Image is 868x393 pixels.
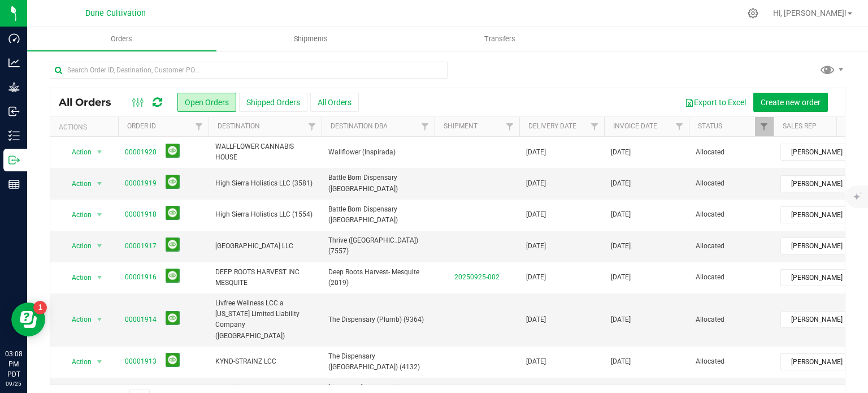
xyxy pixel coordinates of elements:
[696,356,767,367] span: Allocated
[696,178,767,189] span: Allocated
[310,93,359,112] button: All Orders
[611,147,631,158] span: [DATE]
[62,207,92,223] span: Action
[62,176,92,192] span: Action
[781,270,865,286] span: [PERSON_NAME]
[678,93,753,112] button: Export to Excel
[696,147,767,158] span: Allocated
[753,93,828,112] button: Create new order
[216,27,406,51] a: Shipments
[93,270,107,286] span: select
[125,178,157,189] a: 00001919
[5,349,22,379] p: 03:08 PM PDT
[585,117,604,136] a: Filter
[215,241,315,252] span: [GEOGRAPHIC_DATA] LLC
[328,204,428,226] span: Battle Born Dispensary ([GEOGRAPHIC_DATA])
[215,356,315,367] span: KYND-STRAINZ LCC
[501,117,519,136] a: Filter
[328,351,428,373] span: The Dispensary ([GEOGRAPHIC_DATA]) (4132)
[611,241,631,252] span: [DATE]
[93,176,107,192] span: select
[611,356,631,367] span: [DATE]
[125,241,157,252] a: 00001917
[215,141,315,163] span: WALLFLOWER CANNABIS HOUSE
[93,354,107,370] span: select
[328,314,428,325] span: The Dispensary (Plumb) (9364)
[125,272,157,283] a: 00001916
[8,130,20,141] inline-svg: Inventory
[93,207,107,223] span: select
[781,207,865,223] span: [PERSON_NAME]
[526,178,546,189] span: [DATE]
[328,172,428,194] span: Battle Born Dispensary ([GEOGRAPHIC_DATA])
[125,147,157,158] a: 00001920
[62,354,92,370] span: Action
[218,122,260,130] a: Destination
[239,93,307,112] button: Shipped Orders
[755,117,774,136] a: Filter
[93,144,107,160] span: select
[215,178,315,189] span: High Sierra Holistics LLC (3581)
[611,178,631,189] span: [DATE]
[303,117,322,136] a: Filter
[8,33,20,44] inline-svg: Dashboard
[59,96,123,109] span: All Orders
[444,122,478,130] a: Shipment
[328,267,428,288] span: Deep Roots Harvest- Mesquite (2019)
[62,238,92,254] span: Action
[670,117,689,136] a: Filter
[279,34,343,44] span: Shipments
[33,301,47,314] iframe: Resource center unread badge
[328,147,428,158] span: Wallflower (Inspirada)
[526,147,546,158] span: [DATE]
[93,238,107,254] span: select
[746,8,760,19] div: Manage settings
[190,117,209,136] a: Filter
[781,354,865,370] span: [PERSON_NAME]
[781,312,865,327] span: [PERSON_NAME]
[698,122,722,130] a: Status
[215,298,315,342] span: Livfree Wellness LCC a [US_STATE] Limited Liability Company ([GEOGRAPHIC_DATA])
[50,62,448,79] input: Search Order ID, Destination, Customer PO...
[611,209,631,220] span: [DATE]
[8,106,20,117] inline-svg: Inbound
[454,273,500,281] a: 20250925-002
[406,27,595,51] a: Transfers
[528,122,576,130] a: Delivery Date
[62,270,92,286] span: Action
[526,272,546,283] span: [DATE]
[93,312,107,327] span: select
[8,154,20,166] inline-svg: Outbound
[761,98,821,107] span: Create new order
[125,314,157,325] a: 00001914
[526,356,546,367] span: [DATE]
[85,8,146,18] span: Dune Cultivation
[526,209,546,220] span: [DATE]
[526,241,546,252] span: [DATE]
[331,122,388,130] a: Destination DBA
[416,117,435,136] a: Filter
[781,144,865,160] span: [PERSON_NAME]
[696,241,767,252] span: Allocated
[59,123,114,131] div: Actions
[781,176,865,192] span: [PERSON_NAME]
[526,314,546,325] span: [DATE]
[696,272,767,283] span: Allocated
[696,209,767,220] span: Allocated
[5,379,22,388] p: 09/25
[611,272,631,283] span: [DATE]
[783,122,817,130] a: Sales Rep
[125,356,157,367] a: 00001913
[177,93,236,112] button: Open Orders
[469,34,531,44] span: Transfers
[96,34,147,44] span: Orders
[125,209,157,220] a: 00001918
[11,303,45,336] iframe: Resource center
[62,144,92,160] span: Action
[8,81,20,93] inline-svg: Grow
[781,238,865,254] span: [PERSON_NAME]
[215,209,315,220] span: High Sierra Holistics LLC (1554)
[215,267,315,288] span: DEEP ROOTS HARVEST INC MESQUITE
[696,314,767,325] span: Allocated
[611,314,631,325] span: [DATE]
